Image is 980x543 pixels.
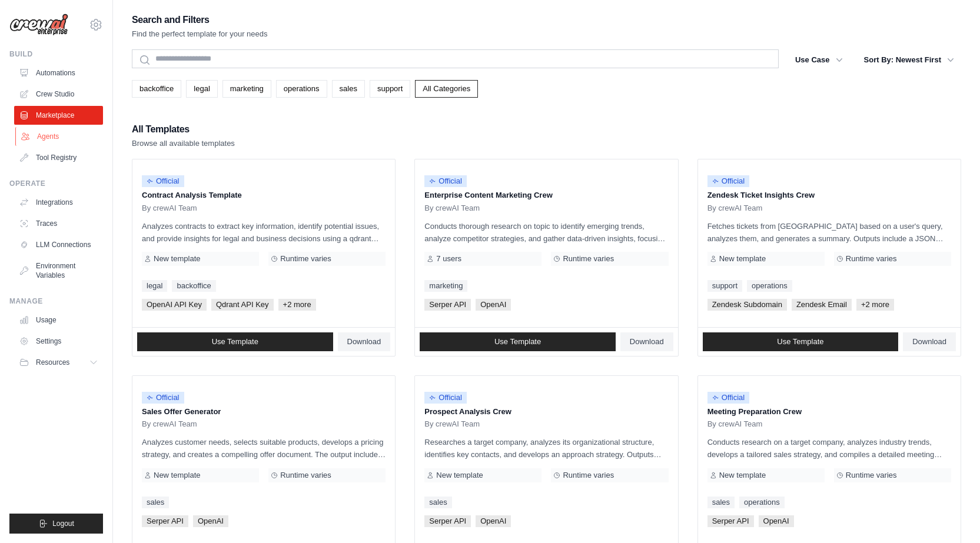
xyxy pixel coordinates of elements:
[14,311,103,329] a: Usage
[132,138,235,149] p: Browse all available templates
[424,515,471,527] span: Serper API
[707,189,951,201] p: Zendesk Ticket Insights Crew
[332,80,365,98] a: sales
[563,254,614,264] span: Runtime varies
[186,80,217,98] a: legal
[777,337,823,347] span: Use Template
[707,220,951,245] p: Fetches tickets from [GEOGRAPHIC_DATA] based on a user's query, analyzes them, and generates a su...
[424,280,467,292] a: marketing
[132,28,268,40] p: Find the perfect template for your needs
[707,515,754,527] span: Serper API
[142,299,207,311] span: OpenAI API Key
[415,80,478,98] a: All Categories
[142,189,386,201] p: Contract Analysis Template
[707,175,750,187] span: Official
[132,80,181,98] a: backoffice
[14,64,103,82] a: Automations
[14,353,103,372] button: Resources
[707,497,735,508] a: sales
[476,299,511,311] span: OpenAI
[132,121,235,138] h2: All Templates
[154,254,200,264] span: New template
[347,337,381,347] span: Download
[707,280,742,292] a: support
[338,332,391,351] a: Download
[788,49,850,71] button: Use Case
[142,280,167,292] a: legal
[424,189,668,201] p: Enterprise Content Marketing Crew
[707,406,951,418] p: Meeting Preparation Crew
[142,175,184,187] span: Official
[142,220,386,245] p: Analyzes contracts to extract key information, identify potential issues, and provide insights fo...
[424,299,471,311] span: Serper API
[9,514,103,534] button: Logout
[142,515,188,527] span: Serper API
[424,220,668,245] p: Conducts thorough research on topic to identify emerging trends, analyze competitor strategies, a...
[424,497,451,508] a: sales
[14,235,103,254] a: LLM Connections
[856,299,894,311] span: +2 more
[759,515,794,527] span: OpenAI
[707,299,787,311] span: Zendesk Subdomain
[494,337,541,347] span: Use Template
[142,436,386,461] p: Analyzes customer needs, selects suitable products, develops a pricing strategy, and creates a co...
[739,497,785,508] a: operations
[9,179,103,188] div: Operate
[792,299,852,311] span: Zendesk Email
[424,204,480,213] span: By crewAI Team
[424,419,480,429] span: By crewAI Team
[436,254,461,264] span: 7 users
[857,49,961,71] button: Sort By: Newest First
[620,332,673,351] a: Download
[14,106,103,125] a: Marketplace
[630,337,664,347] span: Download
[36,358,69,367] span: Resources
[9,297,103,306] div: Manage
[280,254,331,264] span: Runtime varies
[14,256,103,285] a: Environment Variables
[707,436,951,461] p: Conducts research on a target company, analyzes industry trends, develops a tailored sales strate...
[370,80,410,98] a: support
[703,332,899,351] a: Use Template
[436,471,483,480] span: New template
[132,12,268,28] h2: Search and Filters
[222,80,271,98] a: marketing
[846,471,897,480] span: Runtime varies
[172,280,215,292] a: backoffice
[707,392,750,404] span: Official
[563,471,614,480] span: Runtime varies
[747,280,792,292] a: operations
[142,406,386,418] p: Sales Offer Generator
[280,471,331,480] span: Runtime varies
[15,127,104,146] a: Agents
[14,214,103,233] a: Traces
[476,515,511,527] span: OpenAI
[719,471,766,480] span: New template
[424,392,467,404] span: Official
[14,332,103,351] a: Settings
[211,299,274,311] span: Qdrant API Key
[420,332,616,351] a: Use Template
[707,419,763,429] span: By crewAI Team
[912,337,946,347] span: Download
[14,148,103,167] a: Tool Registry
[424,175,467,187] span: Official
[903,332,956,351] a: Download
[142,392,184,404] span: Official
[9,49,103,59] div: Build
[276,80,327,98] a: operations
[278,299,316,311] span: +2 more
[142,204,197,213] span: By crewAI Team
[137,332,333,351] a: Use Template
[14,193,103,212] a: Integrations
[142,419,197,429] span: By crewAI Team
[424,406,668,418] p: Prospect Analysis Crew
[719,254,766,264] span: New template
[707,204,763,213] span: By crewAI Team
[14,85,103,104] a: Crew Studio
[154,471,200,480] span: New template
[846,254,897,264] span: Runtime varies
[142,497,169,508] a: sales
[9,14,68,36] img: Logo
[424,436,668,461] p: Researches a target company, analyzes its organizational structure, identifies key contacts, and ...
